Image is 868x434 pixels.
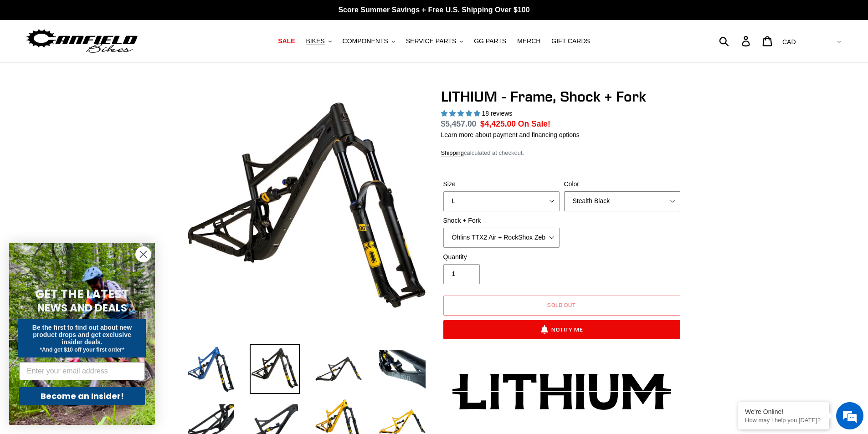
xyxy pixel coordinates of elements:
[513,35,545,47] a: MERCH
[724,31,747,51] input: Search
[313,344,364,394] img: Load image into Gallery viewer, LITHIUM - Frame, Shock + Fork
[186,344,236,394] img: Load image into Gallery viewer, LITHIUM - Frame, Shock + Fork
[517,37,540,45] span: MERCH
[441,119,477,128] span: $5,457.00
[441,148,683,158] div: calculated at checkout.
[301,35,336,47] button: BIKES
[343,37,388,45] span: COMPONENTS
[482,110,512,117] span: 18 reviews
[441,131,580,138] a: Learn more about payment and financing options
[401,35,467,47] button: SERVICE PARTS
[547,301,576,308] span: Sold out
[443,252,560,262] label: Quantity
[474,37,506,45] span: GG PARTS
[35,286,129,302] span: GET THE LATEST
[518,118,550,130] span: On Sale!
[338,35,400,47] button: COMPONENTS
[745,417,822,424] p: How may I help you today?
[377,344,427,394] img: Load image into Gallery viewer, LITHIUM - Frame, Shock + Fork
[480,119,516,128] span: $4,425.00
[452,373,671,410] img: Lithium-Logo_480x480.png
[551,37,590,45] span: GIFT CARDS
[40,347,124,353] span: *And get $10 off your first order*
[19,387,145,405] button: Become an Insider!
[564,179,680,189] label: Color
[443,320,680,339] button: Notify Me
[135,246,151,262] button: Close dialog
[547,35,595,47] a: GIFT CARDS
[25,27,139,56] img: Canfield Bikes
[37,301,127,315] span: NEWS AND DEALS
[441,149,464,157] a: Shipping
[406,37,456,45] span: SERVICE PARTS
[745,408,822,415] div: We're Online!
[441,110,482,117] span: 5.00 stars
[306,37,324,45] span: BIKES
[19,362,145,380] input: Enter your email address
[250,344,300,394] img: Load image into Gallery viewer, LITHIUM - Frame, Shock + Fork
[443,296,680,316] button: Sold out
[32,324,132,346] span: Be the first to find out about new product drops and get exclusive insider deals.
[443,179,560,189] label: Size
[278,37,295,45] span: SALE
[443,216,560,225] label: Shock + Fork
[441,88,683,105] h1: LITHIUM - Frame, Shock + Fork
[273,35,299,47] a: SALE
[469,35,511,47] a: GG PARTS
